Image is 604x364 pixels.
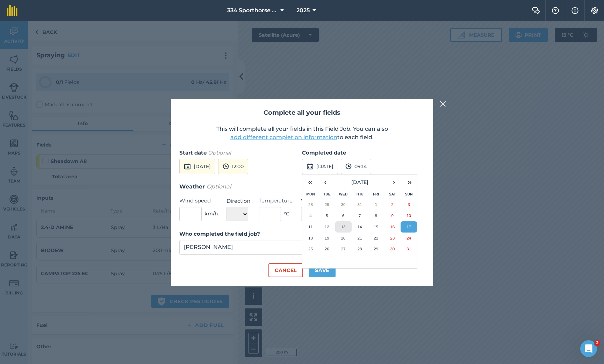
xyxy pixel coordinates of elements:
[407,247,411,251] abbr: August 31, 2025
[401,243,417,255] button: August 31, 2025
[204,210,218,217] span: km/h
[335,233,352,244] button: August 20, 2025
[284,210,289,217] span: ° C
[268,263,303,277] button: Cancel
[391,213,393,218] abbr: August 9, 2025
[223,162,229,171] img: svg+xml;base64,PD94bWwgdmVyc2lvbj0iMS4wIiBlbmNvZGluZz0idXRmLTgiPz4KPCEtLSBHZW5lcmF0b3I6IEFkb2JlIE...
[302,221,319,233] button: August 11, 2025
[179,159,215,174] button: [DATE]
[401,221,417,233] button: August 17, 2025
[374,247,378,251] abbr: August 29, 2025
[302,233,319,244] button: August 18, 2025
[179,230,260,237] strong: Who completed the field job?
[230,133,337,142] button: add different completion information
[384,210,401,221] button: August 9, 2025
[401,233,417,244] button: August 24, 2025
[384,233,401,244] button: August 23, 2025
[590,7,599,14] img: A cog icon
[357,236,362,240] abbr: August 21, 2025
[7,5,17,16] img: fieldmargin Logo
[302,199,319,210] button: July 28, 2025
[335,243,352,255] button: August 27, 2025
[375,213,377,218] abbr: August 8, 2025
[405,192,412,196] abbr: Sunday
[351,179,368,185] span: [DATE]
[352,199,368,210] button: July 31, 2025
[571,6,578,15] img: svg+xml;base64,PHN2ZyB4bWxucz0iaHR0cDovL3d3dy53My5vcmcvMjAwMC9zdmciIHdpZHRoPSIxNyIgaGVpZ2h0PSIxNy...
[325,236,329,240] abbr: August 19, 2025
[179,108,425,118] h2: Complete all your fields
[352,221,368,233] button: August 14, 2025
[357,224,362,229] abbr: August 14, 2025
[551,7,560,14] img: A question mark icon
[401,199,417,210] button: August 3, 2025
[333,174,386,190] button: [DATE]
[302,159,338,174] button: [DATE]
[532,7,540,14] img: Two speech bubbles overlapping with the left bubble in the forefront
[357,202,362,207] abbr: July 31, 2025
[341,159,371,174] button: 09:14
[368,221,384,233] button: August 15, 2025
[302,243,319,255] button: August 25, 2025
[390,224,395,229] abbr: August 16, 2025
[341,236,346,240] abbr: August 20, 2025
[179,149,207,156] strong: Start date
[580,340,597,357] iframe: Intercom live chat
[179,197,218,205] label: Wind speed
[345,162,352,171] img: svg+xml;base64,PD94bWwgdmVyc2lvbj0iMS4wIiBlbmNvZGluZz0idXRmLTgiPz4KPCEtLSBHZW5lcmF0b3I6IEFkb2JlIE...
[341,247,346,251] abbr: August 27, 2025
[386,174,402,190] button: ›
[375,202,377,207] abbr: August 1, 2025
[308,236,313,240] abbr: August 18, 2025
[207,183,231,190] em: Optional
[319,243,335,255] button: August 26, 2025
[384,221,401,233] button: August 16, 2025
[296,6,310,15] span: 2025
[325,247,329,251] abbr: August 26, 2025
[335,210,352,221] button: August 6, 2025
[319,233,335,244] button: August 19, 2025
[302,210,319,221] button: August 4, 2025
[390,236,395,240] abbr: August 23, 2025
[402,174,417,190] button: »
[352,233,368,244] button: August 21, 2025
[389,192,396,196] abbr: Saturday
[408,202,410,207] abbr: August 3, 2025
[325,202,329,207] abbr: July 29, 2025
[309,263,336,277] button: Save
[325,224,329,229] abbr: August 12, 2025
[218,159,248,174] button: 12:00
[184,162,191,171] img: svg+xml;base64,PD94bWwgdmVyc2lvbj0iMS4wIiBlbmNvZGluZz0idXRmLTgiPz4KPCEtLSBHZW5lcmF0b3I6IEFkb2JlIE...
[308,202,313,207] abbr: July 28, 2025
[318,174,333,190] button: ‹
[391,202,393,207] abbr: August 2, 2025
[341,224,346,229] abbr: August 13, 2025
[302,174,318,190] button: «
[319,221,335,233] button: August 12, 2025
[595,340,600,346] span: 2
[352,210,368,221] button: August 7, 2025
[208,149,231,156] em: Optional
[308,247,313,251] abbr: August 25, 2025
[407,213,411,218] abbr: August 10, 2025
[368,243,384,255] button: August 29, 2025
[302,149,346,156] strong: Completed date
[359,213,361,218] abbr: August 7, 2025
[341,202,346,207] abbr: July 30, 2025
[384,199,401,210] button: August 2, 2025
[374,236,378,240] abbr: August 22, 2025
[259,197,293,205] label: Temperature
[308,224,313,229] abbr: August 11, 2025
[368,233,384,244] button: August 22, 2025
[356,192,364,196] abbr: Thursday
[374,224,378,229] abbr: August 15, 2025
[301,197,336,205] label: Weather
[179,125,425,142] p: This will complete all your fields in this Field Job. You can also to each field.
[179,182,425,191] h3: Weather
[342,213,344,218] abbr: August 6, 2025
[390,247,395,251] abbr: August 30, 2025
[368,210,384,221] button: August 8, 2025
[226,197,250,205] label: Direction
[326,213,328,218] abbr: August 5, 2025
[373,192,379,196] abbr: Friday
